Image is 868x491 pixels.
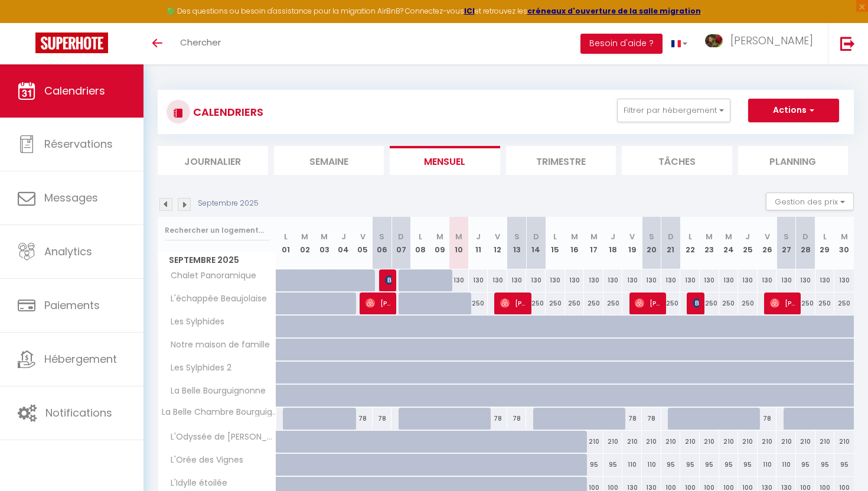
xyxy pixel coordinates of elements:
[476,231,481,242] abbr: J
[449,269,469,291] div: 130
[642,408,661,430] div: 78
[546,217,565,269] th: 15
[565,269,585,291] div: 130
[469,269,488,291] div: 130
[321,231,328,242] abbr: M
[815,431,835,453] div: 210
[603,431,623,453] div: 210
[373,408,392,430] div: 78
[834,454,854,476] div: 95
[815,269,835,291] div: 130
[44,136,113,151] span: Réservations
[834,431,854,453] div: 210
[526,217,546,269] th: 14
[274,146,384,175] li: Semaine
[776,454,796,476] div: 110
[436,231,443,242] abbr: M
[622,454,642,476] div: 110
[391,217,411,269] th: 07
[507,269,527,291] div: 130
[366,292,391,314] span: [PERSON_NAME]
[796,269,815,291] div: 130
[160,431,278,444] span: L'Odyssée de [PERSON_NAME]
[488,269,507,291] div: 130
[635,292,661,314] span: [PERSON_NAME]
[553,231,557,242] abbr: L
[385,269,391,291] span: [PERSON_NAME]
[738,146,849,175] li: Planning
[488,408,507,430] div: 78
[506,146,616,175] li: Trimestre
[680,431,700,453] div: 210
[373,217,392,269] th: 06
[841,231,848,242] abbr: M
[776,431,796,453] div: 210
[44,83,105,98] span: Calendriers
[379,231,384,242] abbr: S
[353,217,373,269] th: 05
[700,217,719,269] th: 23
[44,244,92,259] span: Analytics
[488,217,507,269] th: 12
[815,217,835,269] th: 29
[611,231,615,242] abbr: J
[680,454,700,476] div: 95
[796,217,815,269] th: 28
[160,454,246,467] span: L'Orée des Vignes
[765,231,770,242] abbr: V
[160,292,270,305] span: L'échappée Beaujolaise
[584,431,603,453] div: 210
[584,454,603,476] div: 95
[642,269,661,291] div: 130
[390,146,500,175] li: Mensuel
[776,269,796,291] div: 130
[823,231,827,242] abbr: L
[469,292,488,314] div: 250
[700,269,719,291] div: 130
[738,454,758,476] div: 95
[661,269,681,291] div: 130
[622,269,642,291] div: 130
[700,292,719,314] div: 250
[784,231,789,242] abbr: S
[629,231,635,242] abbr: V
[834,217,854,269] th: 30
[284,231,288,242] abbr: L
[44,298,100,313] span: Paiements
[748,99,839,122] button: Actions
[495,231,500,242] abbr: V
[44,190,98,205] span: Messages
[661,292,681,314] div: 250
[725,231,732,242] abbr: M
[584,217,603,269] th: 17
[353,408,373,430] div: 78
[700,431,719,453] div: 210
[158,146,268,175] li: Journalier
[160,339,273,352] span: Notre maison de famille
[527,6,701,16] a: créneaux d'ouverture de la salle migration
[419,231,422,242] abbr: L
[622,431,642,453] div: 210
[198,198,259,209] p: Septembre 2025
[160,477,230,490] span: L'Idylle étoilée
[770,292,796,314] span: [PERSON_NAME]
[642,454,661,476] div: 110
[622,146,732,175] li: Tâches
[603,269,623,291] div: 130
[464,6,475,16] a: ICI
[661,431,681,453] div: 210
[584,292,603,314] div: 250
[160,408,278,417] span: La Belle Chambre Bourguignonne
[571,231,578,242] abbr: M
[834,269,854,291] div: 130
[680,269,700,291] div: 130
[719,217,739,269] th: 24
[642,217,661,269] th: 20
[334,217,353,269] th: 04
[738,431,758,453] div: 210
[35,32,108,53] img: Super Booking
[580,34,663,54] button: Besoin d'aide ?
[649,231,654,242] abbr: S
[642,431,661,453] div: 210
